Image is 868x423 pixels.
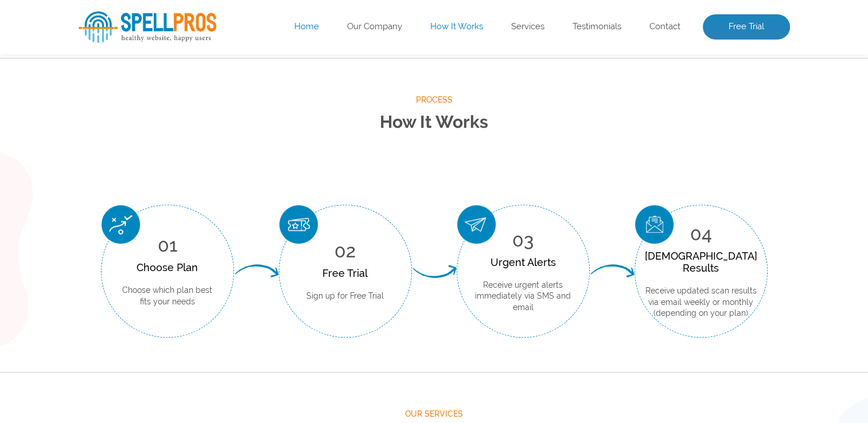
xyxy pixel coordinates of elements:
span: 02 [334,240,356,261]
div: Urgent Alerts [474,256,572,268]
span: 03 [512,229,534,250]
a: Testimonials [573,21,621,33]
span: Process [79,93,790,107]
a: How It Works [430,21,483,33]
p: Receive urgent alerts immediately via SMS and email [474,280,572,314]
span: Free [79,46,150,87]
a: Services [511,21,544,33]
img: SpellPros [79,11,216,43]
span: 04 [690,223,712,244]
div: [DEMOGRAPHIC_DATA] Results [645,250,757,274]
img: Choose Plan [102,205,140,244]
p: Receive updated scan results via email weekly or monthly (depending on your plan) [645,285,757,319]
div: Free Trial [306,267,384,279]
button: Scan Website [79,186,181,214]
p: Sign up for Free Trial [306,291,384,302]
h1: Website Analysis [79,46,488,87]
span: 01 [158,234,177,256]
h2: How It Works [79,107,790,138]
span: Our Services [79,407,790,421]
p: Enter your website’s URL to see spelling mistakes, broken links and more [79,98,488,135]
a: Our Company [347,21,402,33]
img: Scan Result [635,205,674,244]
input: Enter Your URL [79,143,394,174]
img: Urgent Alerts [457,205,496,244]
a: Contact [649,21,680,33]
img: Free Webiste Analysis [505,37,790,232]
a: Home [294,21,319,33]
img: Free Webiste Analysis [508,66,738,76]
img: Free Trial [279,205,318,244]
div: Choose Plan [119,261,216,273]
p: Choose which plan best fits your needs [119,285,216,307]
a: Free Trial [703,14,790,40]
